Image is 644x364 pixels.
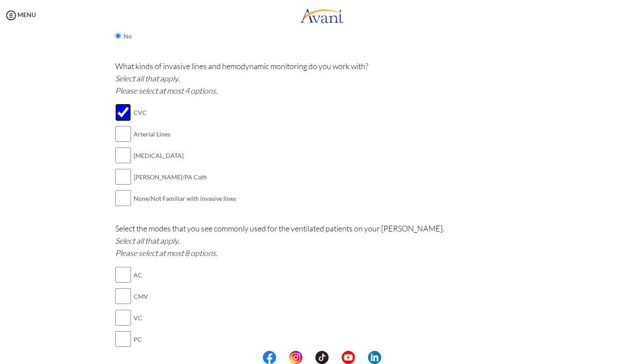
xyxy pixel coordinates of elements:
[315,351,329,364] img: tt.png
[134,286,217,307] td: CMV
[134,102,236,123] td: CVC
[134,166,236,188] td: [PERSON_NAME]/PA Cath
[134,307,217,329] td: VC
[115,236,218,258] i: Select all that apply. Please select at most 8 options.
[134,188,236,209] td: None/Not Familiar with invasive lines
[368,351,381,364] img: li.png
[115,60,529,97] p: What kinds of invasive lines and hemodynamic monitoring do you work with?
[115,222,529,259] p: Select the modes that you see commonly used for the ventilated patients on your [PERSON_NAME].
[124,25,133,47] td: No
[263,351,276,364] img: fb.png
[134,123,236,145] td: Arterial Lines
[4,9,18,22] img: icon-menu.png
[276,351,289,364] img: blank.png
[134,264,217,286] td: AC
[289,351,302,364] img: in.png
[302,351,315,364] img: blank.png
[329,351,342,364] img: blank.png
[134,145,236,166] td: [MEDICAL_DATA]
[115,73,218,95] i: Select all that apply. Please select at most 4 options.
[355,351,368,364] img: blank.png
[4,11,36,18] a: MENU
[342,351,355,364] img: yt.png
[300,2,344,28] img: logo.png
[134,329,217,350] td: PC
